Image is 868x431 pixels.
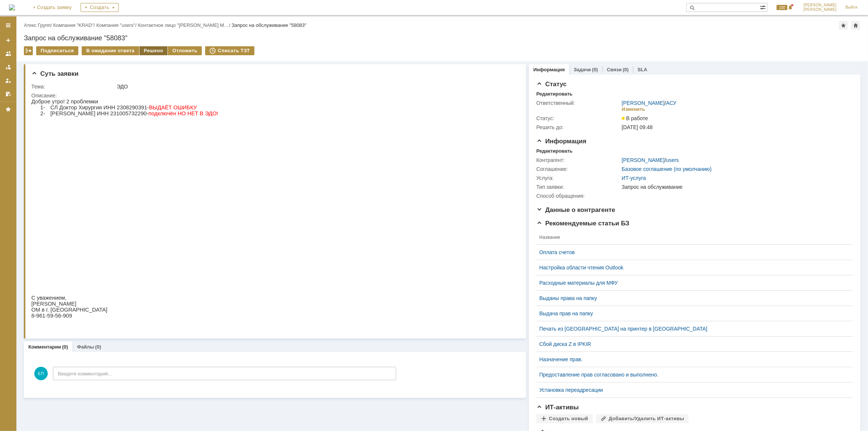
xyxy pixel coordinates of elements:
[2,75,14,87] a: Мои заявки
[536,124,620,130] div: Решить до:
[536,206,615,213] span: Данные о контрагенте
[24,22,50,28] a: Атекс Групп
[760,3,767,10] span: Расширенный поиск
[95,344,101,350] div: (0)
[9,6,19,12] span: 1-
[622,100,665,106] a: [PERSON_NAME]
[232,22,307,28] div: Запрос на обслуживание "58083"
[607,67,621,72] a: Связи
[31,93,515,99] div: Описание:
[851,21,860,30] div: Сделать домашней страницей
[536,148,573,154] div: Редактировать
[53,22,94,28] a: Компания "KRAD"
[24,22,53,28] div: /
[96,22,138,28] div: /
[2,48,14,60] a: Заявки на командах
[536,220,630,227] span: Рекомендуемые статьи БЗ
[622,184,849,190] div: Запрос на обслуживание
[53,22,97,28] div: /
[138,22,229,28] a: Контактное лицо "[PERSON_NAME] М…
[9,4,15,10] img: logo
[777,5,787,10] span: 100
[622,124,653,130] span: [DATE] 09:48
[536,404,579,411] span: ИТ-активы
[536,184,620,190] div: Тип заявки:
[24,46,33,55] div: Работа с массовостью
[34,367,48,380] span: ЕП
[533,67,565,72] a: Информация
[536,81,567,88] span: Статус
[24,34,861,42] div: Запрос на обслуживание "58083"
[803,7,837,12] span: [PERSON_NAME]
[2,88,14,100] a: Мои согласования
[536,100,620,106] div: Ответственный:
[622,175,646,181] a: ИТ-услуга
[536,166,620,172] div: Соглашение:
[637,67,647,72] a: SLA
[536,138,586,145] span: Информация
[622,115,648,121] span: В работе
[96,22,135,28] a: Компания "users"
[28,344,61,350] a: Комментарии
[539,387,844,393] a: Установка переадресации
[536,91,573,97] div: Редактировать
[622,106,645,112] div: Изменить
[539,326,844,332] a: Печать из [GEOGRAPHIC_DATA] на принтер в [GEOGRAPHIC_DATA]
[622,100,677,106] div: /
[9,4,15,10] a: Перейти на домашнюю страницу
[81,3,119,12] div: Создать
[803,3,837,7] span: [PERSON_NAME]
[19,6,166,12] span: СЛ Доктор Хирургия ИНН 2308290391-
[623,67,629,72] div: (0)
[31,70,78,77] span: Суть заявки
[536,230,847,245] th: Название
[666,100,677,106] a: АСУ
[574,67,591,72] a: Задачи
[117,12,187,18] span: подключён НО НЕТ В ЭДО!
[539,310,844,316] a: Выдача прав на папку
[539,341,844,347] a: Сбой диска Z в IPKIR
[539,356,844,362] a: Назначение прав.
[31,84,115,90] div: Тема:
[839,21,848,30] div: Добавить в избранное
[539,249,844,255] a: Оплата счетов
[118,6,166,12] span: ВЫДАЁТ ОШИБКУ
[539,372,844,378] a: Предоставление прав согласовано и выполнено.
[117,84,514,90] div: ЭДО
[539,295,844,301] a: Выданы права на папку
[539,280,844,286] a: Расходные материалы для МФУ
[622,157,679,163] div: /
[9,12,19,18] span: 2-
[536,175,620,181] div: Услуга:
[536,193,620,199] div: Способ обращения:
[622,157,665,163] a: [PERSON_NAME]
[62,344,68,350] div: (0)
[77,344,94,350] a: Файлы
[2,34,14,46] a: Создать заявку
[622,166,712,172] a: Базовое соглашение (по умолчанию)
[592,67,598,72] div: (0)
[138,22,232,28] div: /
[536,157,620,163] div: Контрагент:
[19,12,187,18] span: [PERSON_NAME] ИНН 231005732290-
[2,61,14,73] a: Заявки в моей ответственности
[536,115,620,121] div: Статус:
[666,157,679,163] a: users
[539,265,844,271] a: Настройка области чтения Outlook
